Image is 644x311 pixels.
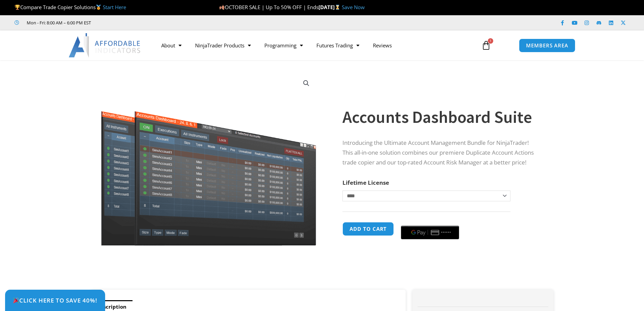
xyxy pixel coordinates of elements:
[342,105,540,129] h1: Accounts Dashboard Suite
[342,138,540,168] p: Introducing the Ultimate Account Management Bundle for NinjaTrader! This all-in-one solution comb...
[342,179,389,186] label: Lifetime License
[318,4,342,10] strong: [DATE]
[219,5,224,10] img: 🍂
[15,5,20,10] img: 🏆
[96,5,101,10] img: 🥇
[13,297,97,303] span: Click Here to save 40%!
[335,5,340,10] img: ⌛
[69,33,141,58] img: LogoAI | Affordable Indicators – NinjaTrader
[5,290,105,311] a: 🎉Click Here to save 40%!
[13,297,19,303] img: 🎉
[300,77,312,89] a: View full-screen image gallery
[258,38,310,53] a: Programming
[488,38,493,44] span: 1
[154,38,188,53] a: About
[219,4,318,10] span: OCTOBER SALE | Up To 50% OFF | Ends
[471,36,501,55] a: 1
[441,230,451,235] text: ••••••
[103,4,126,10] a: Start Here
[366,38,399,53] a: Reviews
[519,39,575,52] a: MEMBERS AREA
[342,4,365,10] a: Save Now
[401,226,459,239] button: Buy with GPay
[188,38,258,53] a: NinjaTrader Products
[342,222,394,236] button: Add to cart
[100,72,317,246] img: Screenshot 2024-08-26 155710eeeee
[154,38,474,53] nav: Menu
[526,43,568,48] span: MEMBERS AREA
[25,19,91,27] span: Mon - Fri: 8:00 AM – 6:00 PM EST
[100,19,202,26] iframe: Customer reviews powered by Trustpilot
[15,4,126,10] span: Compare Trade Copier Solutions
[310,38,366,53] a: Futures Trading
